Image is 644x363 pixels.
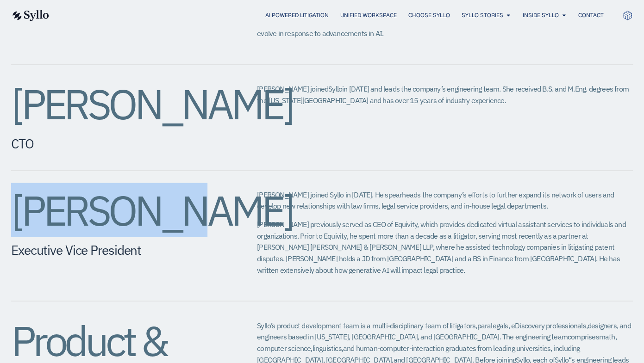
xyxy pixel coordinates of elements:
span: [PERSON_NAME] joined Syllo in [DATE]. He spearheads the company’s efforts to further expand its n... [257,190,614,211]
a: Unified Workspace [340,11,397,19]
span: in [DATE] and leads the company’s engineering team. She received B.S. and M.Eng. degrees from the... [257,84,629,105]
a: AI Powered Litigation [265,11,329,19]
span: Syllo [328,84,342,93]
a: Choose Syllo [408,11,450,19]
span: Syllo’s product development team is a multi-disciplinary team of litigators, [257,320,477,330]
span: math, computer science, [257,332,616,352]
h2: [PERSON_NAME] [11,189,220,231]
nav: Menu [68,11,604,20]
h2: [PERSON_NAME] [11,83,220,125]
img: syllo [11,10,49,21]
span: [PERSON_NAME] previously served as CEO of Equivity, which provides dedicated virtual assistant se... [257,219,625,274]
span: paralegals, eDiscovery professionals, [477,320,587,330]
span: [PERSON_NAME] joined [257,84,328,93]
span: linguistics, [312,343,343,352]
span: comprises [568,332,599,341]
h5: CTO [11,136,220,152]
a: Contact [578,11,604,19]
a: Syllo Stories [462,11,503,19]
span: . [504,96,506,105]
h5: Executive Vice President​ [11,242,220,258]
div: Menu Toggle [68,11,604,20]
a: Inside Syllo [523,11,559,19]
